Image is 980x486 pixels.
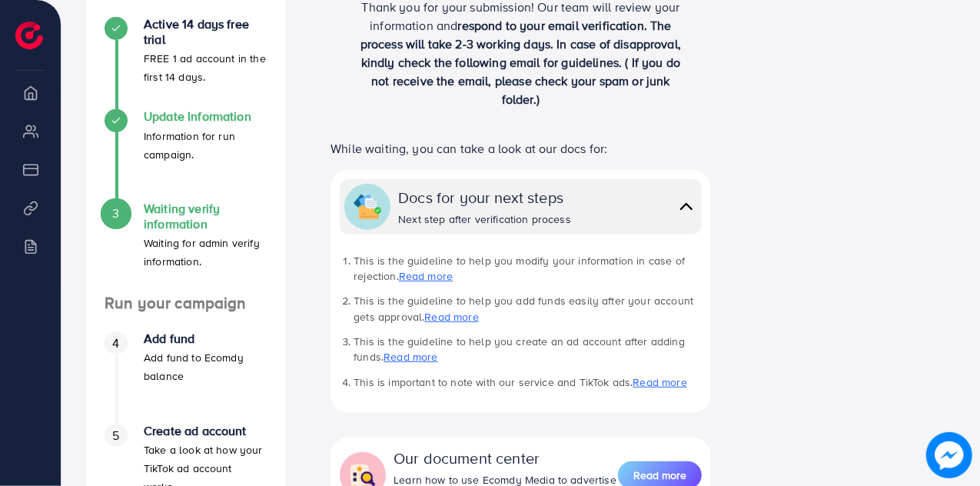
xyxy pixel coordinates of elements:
span: 5 [112,427,119,444]
div: Our document center [394,447,618,469]
p: Information for run campaign. [144,127,267,164]
p: While waiting, you can take a look at our docs for: [331,139,711,158]
a: Read more [384,349,437,364]
img: collapse [354,193,381,221]
li: This is the guideline to help you create an ad account after adding funds. [354,334,702,365]
img: collapse [676,195,697,218]
span: Read more [633,468,686,483]
span: 4 [112,335,119,352]
span: 3 [112,205,119,222]
p: FREE 1 ad account in the first 14 days. [144,49,267,86]
img: image [926,432,972,478]
p: Waiting for admin verify information. [144,234,267,271]
h4: Add fund [144,331,267,346]
div: Docs for your next steps [398,186,571,208]
p: Add fund to Ecomdy balance [144,348,267,385]
h4: Active 14 days free trial [144,17,267,46]
h4: Waiting verify information [144,201,267,231]
img: logo [15,22,43,49]
li: Active 14 days free trial [86,17,285,109]
li: Add fund [86,331,285,424]
li: This is important to note with our service and TikTok ads. [354,374,702,390]
a: Read more [633,374,687,390]
a: Read more [424,309,478,325]
h4: Update Information [144,109,267,124]
li: This is the guideline to help you modify your information in case of rejection. [354,253,702,285]
div: Next step after verification process [398,211,571,227]
li: This is the guideline to help you add funds easily after your account gets approval. [354,293,702,325]
h4: Create ad account [144,424,267,438]
span: respond to your email verification. The process will take 2-3 working days. In case of disapprova... [360,17,681,108]
h4: Run your campaign [86,294,285,313]
li: Waiting verify information [86,201,285,294]
li: Update Information [86,109,285,201]
a: Read more [399,268,453,284]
